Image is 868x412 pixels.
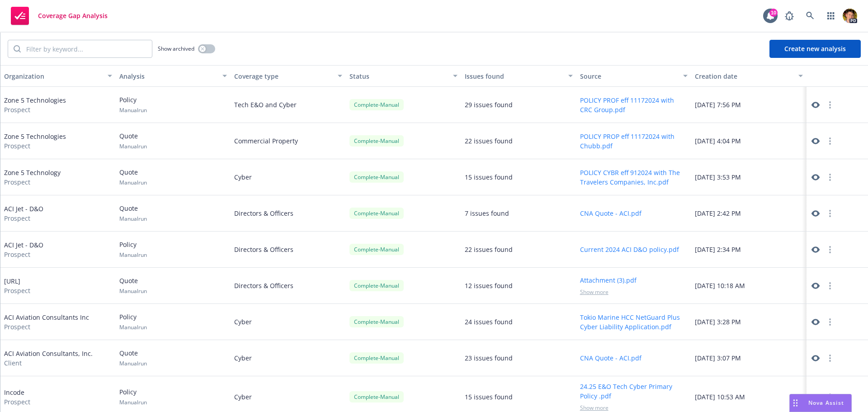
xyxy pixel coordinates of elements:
span: Manual run [119,179,147,186]
div: Zone 5 Technologies [4,95,66,114]
div: [DATE] 3:53 PM [691,159,807,195]
button: 24.25 E&O Tech Cyber Primary Policy .pdf [580,382,688,401]
div: Zone 5 Technology [4,168,61,187]
span: Manual run [119,142,147,150]
div: 22 issues found [465,245,513,254]
div: Quote [119,131,147,150]
a: Search [801,7,819,25]
div: ACI Aviation Consultants, Inc. [4,349,93,368]
span: Prospect [4,250,43,259]
div: Drag to move [790,394,801,412]
span: Manual run [119,251,147,259]
span: Manual run [119,360,147,367]
div: 12 issues found [465,281,513,290]
div: 23 issues found [465,353,513,363]
button: Organization [0,65,116,87]
div: 24 issues found [465,317,513,327]
div: Complete - Manual [349,171,404,183]
div: Incode [4,388,30,407]
button: POLICY CYBR eff 912024 with The Travelers Companies, Inc.pdf [580,168,688,187]
div: Quote [119,204,147,223]
div: Policy [119,240,147,259]
span: Nova Assist [808,399,844,407]
div: [DATE] 3:07 PM [691,340,807,376]
div: ACI Aviation Consultants Inc [4,313,89,331]
a: Switch app [822,7,840,25]
div: [DATE] 2:42 PM [691,195,807,232]
button: Source [576,65,692,87]
button: CNA Quote - ACI.pdf [580,208,642,218]
span: Prospect [4,213,43,223]
span: Manual run [119,106,147,114]
div: Complete - Manual [349,316,404,327]
div: Commercial Property [231,123,346,159]
button: POLICY PROF eff 11172024 with CRC Group.pdf [580,95,688,114]
button: POLICY PROP eff 11172024 with Chubb.pdf [580,132,688,151]
div: 22 issues found [465,136,513,146]
span: Prospect [4,105,66,114]
div: Complete - Manual [349,352,404,364]
div: Policy [119,387,147,406]
div: 15 issues found [465,172,513,182]
div: Complete - Manual [349,280,404,291]
div: Issues found [465,71,563,81]
div: ACI Jet - D&O [4,240,43,259]
div: Organization [4,71,102,81]
span: Manual run [119,287,147,295]
svg: Search [14,45,21,52]
div: Quote [119,167,147,186]
div: [DATE] 3:28 PM [691,304,807,340]
a: Coverage Gap Analysis [7,3,111,28]
div: Policy [119,312,147,331]
div: Cyber [231,340,346,376]
div: Cyber [231,304,346,340]
div: Quote [119,348,147,367]
div: 15 issues found [465,392,513,402]
div: Complete - Manual [349,208,404,219]
button: Current 2024 ACI D&O policy.pdf [580,245,679,254]
span: Show more [580,404,609,412]
div: Analysis [119,71,217,81]
div: Complete - Manual [349,391,404,403]
div: 10 [769,9,778,17]
input: Filter by keyword... [21,40,152,57]
span: Show archived [158,45,194,52]
div: Directors & Officers [231,268,346,304]
button: Tokio Marine HCC NetGuard Plus Cyber Liability Application.pdf [580,313,688,331]
img: photo [843,9,857,23]
div: Cyber [231,159,346,195]
button: Create new analysis [769,40,861,58]
div: ACI Jet - D&O [4,204,43,223]
div: Zone 5 Technologies [4,132,66,151]
span: Manual run [119,398,147,406]
span: Show more [580,288,609,296]
button: Status [346,65,461,87]
span: Prospect [4,286,30,295]
span: Manual run [119,323,147,331]
button: CNA Quote - ACI.pdf [580,353,642,363]
div: Status [349,71,448,81]
button: Creation date [691,65,807,87]
div: [DATE] 2:34 PM [691,232,807,268]
button: Coverage type [231,65,346,87]
div: Complete - Manual [349,244,404,255]
button: Nova Assist [789,394,852,412]
div: Source [580,71,678,81]
div: Directors & Officers [231,232,346,268]
div: Tech E&O and Cyber [231,87,346,123]
div: Directors & Officers [231,195,346,232]
button: Issues found [461,65,576,87]
div: 7 issues found [465,208,509,218]
span: Coverage Gap Analysis [38,12,108,19]
span: Manual run [119,215,147,223]
div: Policy [119,95,147,114]
div: [URL] [4,276,30,295]
div: Complete - Manual [349,99,404,110]
div: [DATE] 10:18 AM [691,268,807,304]
div: Coverage type [234,71,332,81]
span: Prospect [4,397,30,407]
div: [DATE] 7:56 PM [691,87,807,123]
button: Analysis [116,65,231,87]
span: Prospect [4,177,61,187]
span: Prospect [4,322,89,331]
